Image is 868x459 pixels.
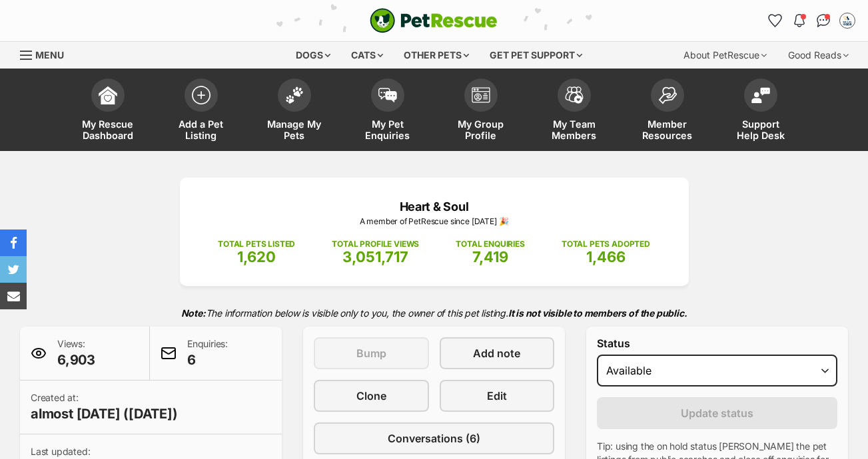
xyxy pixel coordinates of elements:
[20,42,73,66] a: Menu
[751,87,770,103] img: help-desk-icon-fdf02630f3aa405de69fd3d07c3f3aa587a6932b1a1747fa1d2bba05be0121f9.svg
[487,388,507,404] span: Edit
[31,391,178,423] p: Created at:
[171,118,231,141] span: Add a Pet Listing
[837,10,858,31] button: My account
[192,86,211,104] img: add-pet-listing-icon-0afa8454b4691262ce3f59096e99ab1cd57d4a30225e0717b998d2c9b9846f56.svg
[61,72,155,151] a: My Rescue Dashboard
[562,238,650,250] p: TOTAL PETS ADOPTED
[456,238,524,250] p: TOTAL ENQUIRIES
[264,118,324,141] span: Manage My Pets
[20,299,848,327] p: The information below is visible only to you, the owner of this pet listing.
[813,10,834,31] a: Conversations
[218,238,295,250] p: TOTAL PETS LISTED
[817,14,831,27] img: chat-41dd97257d64d25036548639549fe6c8038ab92f7586957e7f3b1b290dea8141.svg
[187,351,228,369] span: 6
[314,380,429,412] a: Clone
[597,337,837,349] label: Status
[674,42,776,69] div: About PetRescue
[370,8,498,33] img: logo-cat-932fe2b9b8326f06289b0f2fb663e598f794de774fb13d1741a6617ecf9a85b4.svg
[658,86,677,104] img: member-resources-icon-8e73f808a243e03378d46382f2149f9095a855e16c252ad45f914b54edf8863c.svg
[480,42,592,69] div: Get pet support
[181,307,206,319] strong: Note:
[508,307,687,319] strong: It is not visible to members of the public.
[528,72,621,151] a: My Team Members
[544,118,604,141] span: My Team Members
[434,72,528,151] a: My Group Profile
[451,118,511,141] span: My Group Profile
[99,86,117,104] img: dashboard-icon-eb2f2d2d3e046f16d808141f083e7271f6b2e854fb5c12c21221c1fb7104beca.svg
[440,337,555,369] a: Add note
[31,404,178,423] span: almost [DATE] ([DATE])
[356,388,386,404] span: Clone
[765,10,858,31] ul: Account quick links
[57,351,95,369] span: 6,903
[314,337,429,369] button: Bump
[586,248,626,265] span: 1,466
[378,88,397,102] img: pet-enquiries-icon-7e3ad2cf08bfb03b45e93fb7055b45f3efa6380592205ae92323e6603595dc1f.svg
[681,405,753,421] span: Update status
[388,430,480,446] span: Conversations (6)
[341,72,434,151] a: My Pet Enquiries
[473,345,520,361] span: Add note
[200,216,669,228] p: A member of PetRescue since [DATE] 🎉
[237,248,276,265] span: 1,620
[440,380,555,412] a: Edit
[356,345,386,361] span: Bump
[789,10,810,31] button: Notifications
[248,72,341,151] a: Manage My Pets
[358,118,418,141] span: My Pet Enquiries
[394,42,478,69] div: Other pets
[332,238,419,250] p: TOTAL PROFILE VIEWS
[342,248,408,265] span: 3,051,717
[731,118,791,141] span: Support Help Desk
[155,72,248,151] a: Add a Pet Listing
[794,14,805,27] img: notifications-46538b983faf8c2785f20acdc204bb7945ddae34d4c08c2a6579f10ce5e182be.svg
[779,42,858,69] div: Good Reads
[200,198,669,216] p: Heart & Soul
[841,14,854,27] img: Megan Ostwald profile pic
[638,118,697,141] span: Member Resources
[285,86,304,104] img: manage-my-pets-icon-02211641906a0b7f246fdf0571729dbe1e7629f14944591b6c1af311fb30b64b.svg
[621,72,714,151] a: Member Resources
[187,337,228,369] p: Enquiries:
[597,397,837,429] button: Update status
[714,72,807,151] a: Support Help Desk
[370,8,498,33] a: PetRescue
[35,49,64,61] span: Menu
[286,42,340,69] div: Dogs
[78,118,138,141] span: My Rescue Dashboard
[765,10,786,31] a: Favourites
[472,248,508,265] span: 7,419
[342,42,392,69] div: Cats
[57,337,95,369] p: Views:
[472,87,490,103] img: group-profile-icon-3fa3cf56718a62981997c0bc7e787c4b2cf8bcc04b72c1350f741eb67cf2f40e.svg
[565,86,584,104] img: team-members-icon-5396bd8760b3fe7c0b43da4ab00e1e3bb1a5d9ba89233759b79545d2d3fc5d0d.svg
[314,422,554,454] a: Conversations (6)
